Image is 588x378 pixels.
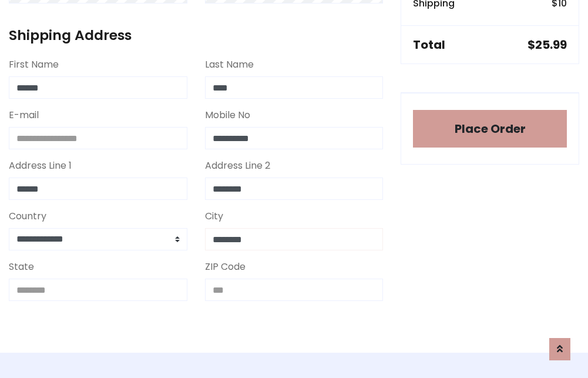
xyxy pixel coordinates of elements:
[205,58,254,72] label: Last Name
[413,110,567,148] button: Place Order
[527,38,567,52] h5: $
[205,108,250,122] label: Mobile No
[205,159,270,173] label: Address Line 2
[205,209,223,223] label: City
[9,27,383,44] h4: Shipping Address
[9,58,59,72] label: First Name
[9,108,39,122] label: E-mail
[413,38,445,52] h5: Total
[205,260,246,274] label: ZIP Code
[9,159,72,173] label: Address Line 1
[9,209,46,223] label: Country
[535,36,567,53] span: 25.99
[9,260,34,274] label: State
